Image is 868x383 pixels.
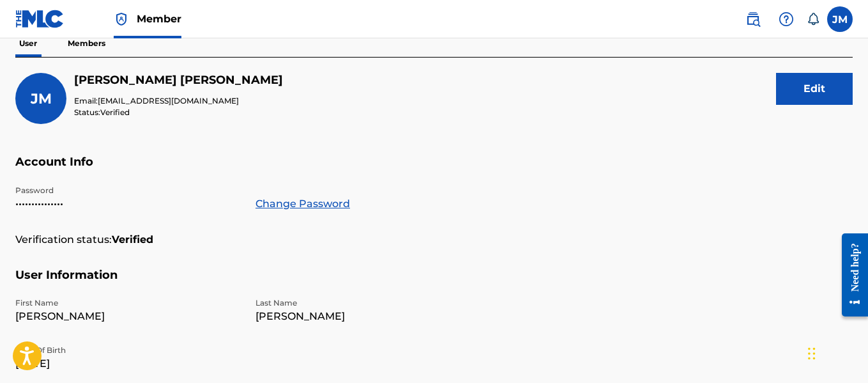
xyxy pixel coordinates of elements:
[98,96,239,106] span: [EMAIL_ADDRESS][DOMAIN_NAME]
[255,309,480,324] p: [PERSON_NAME]
[776,73,853,105] button: Edit
[804,322,868,383] iframe: Chat Widget
[74,107,283,118] p: Status:
[15,297,240,309] p: First Name
[255,297,480,309] p: Last Name
[15,345,240,356] p: Date Of Birth
[740,6,766,32] a: Public Search
[15,10,65,28] img: MLC Logo
[15,155,853,185] h5: Account Info
[808,334,816,373] div: Arrastrar
[137,12,181,26] span: Member
[15,309,240,324] p: [PERSON_NAME]
[773,6,799,32] div: Help
[31,90,52,107] span: JM
[255,196,350,212] a: Change Password
[100,107,130,117] span: Verified
[15,356,240,371] p: [DATE]
[745,12,761,27] img: search
[804,322,868,383] div: Widget de chat
[827,6,853,32] div: User Menu
[15,185,240,196] p: Password
[807,13,819,26] div: Notifications
[779,12,794,27] img: help
[114,12,129,27] img: Top Rightsholder
[15,232,112,247] p: Verification status:
[15,268,853,298] h5: User Information
[15,30,41,57] p: User
[64,30,109,57] p: Members
[15,196,240,212] p: •••••••••••••••
[112,232,153,247] strong: Verified
[832,224,868,327] iframe: Resource Center
[74,73,283,88] h5: JAVIER MARTINEZ
[74,95,283,107] p: Email:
